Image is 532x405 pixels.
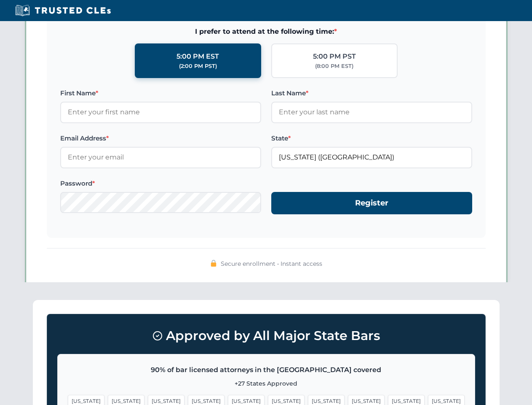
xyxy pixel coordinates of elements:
[60,102,261,123] input: Enter your first name
[60,88,261,98] label: First Name
[221,259,322,268] span: Secure enrollment • Instant access
[57,324,475,347] h3: Approved by All Major State Bars
[60,178,261,189] label: Password
[315,62,353,70] div: (8:00 PM EST)
[68,379,465,388] p: +27 States Approved
[176,51,219,62] div: 5:00 PM EST
[179,62,217,70] div: (2:00 PM PST)
[271,192,472,214] button: Register
[13,4,113,17] img: Trusted CLEs
[313,51,356,62] div: 5:00 PM PST
[271,88,472,98] label: Last Name
[271,133,472,143] label: State
[60,133,261,143] label: Email Address
[271,102,472,123] input: Enter your last name
[210,260,217,267] img: 🔒
[60,147,261,168] input: Enter your email
[271,147,472,168] input: Florida (FL)
[60,26,472,37] span: I prefer to attend at the following time:
[68,364,465,375] p: 90% of bar licensed attorneys in the [GEOGRAPHIC_DATA] covered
